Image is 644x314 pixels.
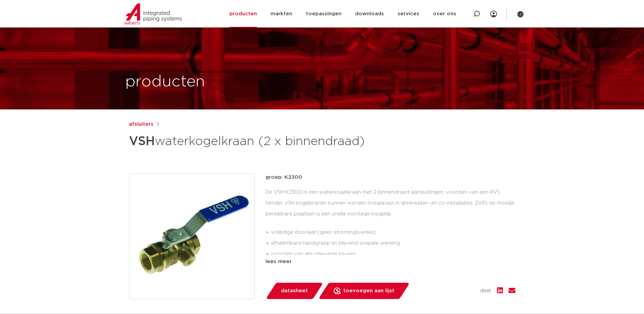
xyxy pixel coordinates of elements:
[129,135,155,147] strong: VSH
[271,227,515,238] li: volledige doorlaat (geen stromingsverlies)
[129,174,254,299] img: Product Image for VSH waterkogelkraan (2 x binnendraad)
[265,187,515,255] div: De VSH K2300 is een waterkogelkraan met 2 binnendraad aansluitingen, voorzien van een RVS hendel....
[129,120,153,128] a: afsluiters
[265,258,515,266] div: lees meer
[343,285,394,296] span: toevoegen aan lijst
[125,71,205,93] h1: producten
[271,249,515,260] li: voorzien van alle relevante keuren
[271,238,515,249] li: afneembare handgreep en blijvend soepele werking
[129,131,384,152] h1: waterkogelkraan (2 x binnendraad)
[265,283,323,299] a: datasheet
[265,173,515,181] p: groep: K2300
[281,285,308,296] span: datasheet
[480,287,492,295] span: deel:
